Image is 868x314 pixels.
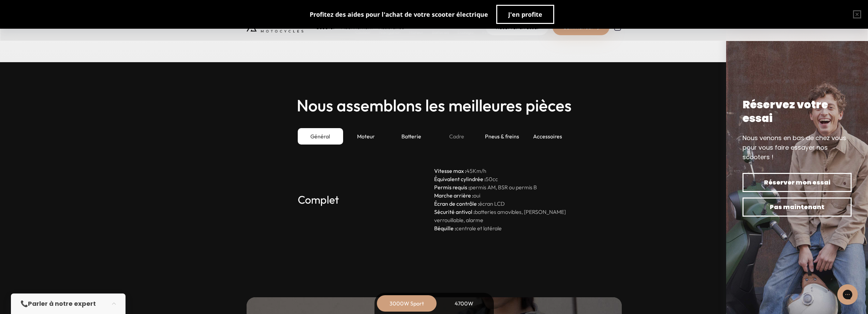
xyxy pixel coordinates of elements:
div: Cadre [434,128,480,145]
span: 50 [486,176,492,182]
span: 45 [466,167,473,174]
span: permis AM, BSR ou permis B [470,184,537,191]
strong: Équivalent cylindrée : [434,176,486,182]
strong: Permis requis : [434,184,470,191]
strong: Sécurité antivol : [434,208,475,215]
h3: Complet [298,167,434,232]
h2: Nous assemblons les meilleures pièces [297,96,572,114]
div: 4700W [437,295,491,312]
p: Km/h cc oui écran LCD batteries amovibles, [PERSON_NAME] verrouillable, alarme centrale et latérale [434,167,571,232]
div: Accessoires [525,128,570,145]
div: Général [298,128,343,145]
div: Pneus & freins [480,128,525,145]
div: Moteur [343,128,388,145]
strong: Marche arrière : [434,192,473,199]
div: 3000W Sport [380,295,434,312]
strong: Vitesse max : [434,167,466,174]
strong: Écran de contrôle : [434,200,479,207]
strong: Béquille : [434,225,456,232]
iframe: Gorgias live chat messenger [834,282,861,307]
div: Batterie [388,128,434,145]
